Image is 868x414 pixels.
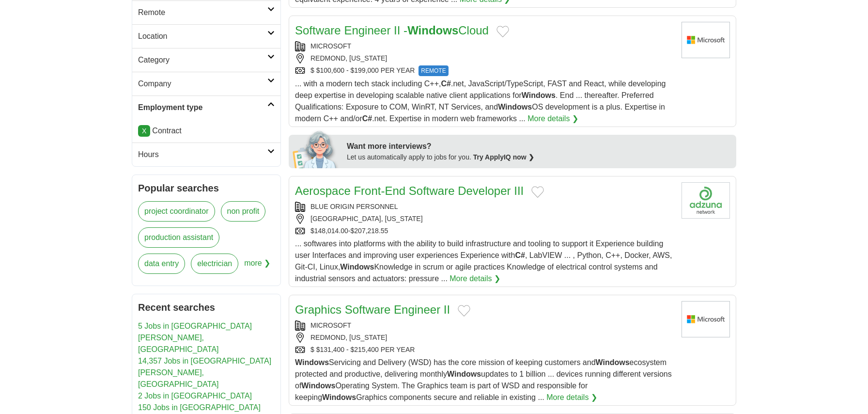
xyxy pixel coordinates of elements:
[295,358,672,401] span: Servicing and Delivery (WSD) has the core mission of keeping customers and ecosystem protected an...
[295,333,674,343] div: REDMOND, [US_STATE]
[515,251,525,259] strong: C#
[295,202,674,212] div: BLUE ORIGIN PERSONNEL
[138,254,185,274] a: data entry
[138,125,275,137] li: Contract
[295,226,674,236] div: $148,014.00-$207,218.55
[449,273,500,285] a: More details ❯
[473,153,534,161] a: Try ApplyIQ now ❯
[138,403,261,412] a: 150 Jobs in [GEOGRAPHIC_DATA]
[682,182,730,219] img: Company logo
[295,214,674,224] div: [GEOGRAPHIC_DATA], [US_STATE]
[138,392,252,400] a: 2 Jobs in [GEOGRAPHIC_DATA]
[546,392,597,403] a: More details ❯
[138,300,275,315] h2: Recent searches
[458,305,470,317] button: Add to favorite jobs
[132,24,280,48] a: Location
[362,114,372,123] strong: C#
[295,303,450,316] a: Graphics Software Engineer II
[138,78,267,90] h2: Company
[407,24,458,37] strong: Windows
[682,301,730,337] img: Microsoft logo
[301,382,335,390] strong: Windows
[132,72,280,96] a: Company
[531,186,544,198] button: Add to favorite jobs
[191,254,238,274] a: electrician
[527,113,578,125] a: More details ❯
[138,7,267,18] h2: Remote
[293,129,340,168] img: apply-iq-scientist.png
[682,22,730,58] img: Microsoft logo
[447,370,481,378] strong: Windows
[244,254,270,280] span: more ❯
[496,26,509,37] button: Add to favorite jobs
[441,80,450,88] strong: C#
[138,357,271,388] a: 14,357 Jobs in [GEOGRAPHIC_DATA][PERSON_NAME], [GEOGRAPHIC_DATA]
[138,54,267,66] h2: Category
[295,345,674,355] div: $ $131,400 - $215,400 PER YEAR
[138,181,275,195] h2: Popular searches
[138,201,215,222] a: project coordinator
[132,48,280,72] a: Category
[340,263,374,271] strong: Windows
[138,102,267,113] h2: Employment type
[295,184,524,197] a: Aerospace Front-End Software Developer III
[138,227,219,248] a: production assistant
[418,65,448,76] span: REMOTE
[132,0,280,24] a: Remote
[322,393,356,401] strong: Windows
[138,322,252,353] a: 5 Jobs in [GEOGRAPHIC_DATA][PERSON_NAME], [GEOGRAPHIC_DATA]
[347,141,730,152] div: Want more interviews?
[138,149,267,160] h2: Hours
[132,96,280,119] a: Employment type
[295,65,674,76] div: $ $100,600 - $199,000 PER YEAR
[596,358,630,366] strong: Windows
[138,125,150,137] a: X
[221,201,266,222] a: non profit
[347,152,730,162] div: Let us automatically apply to jobs for you.
[138,31,267,42] h2: Location
[295,80,666,123] span: ... with a modern tech stack including C++, .net, JavaScript/TypeScript, FAST and React, while de...
[310,42,351,50] a: MICROSOFT
[310,321,351,329] a: MICROSOFT
[295,24,489,37] a: Software Engineer II -WindowsCloud
[522,91,556,99] strong: Windows
[295,53,674,64] div: REDMOND, [US_STATE]
[295,358,329,366] strong: Windows
[498,103,532,111] strong: Windows
[295,239,672,283] span: ... softwares into platforms with the ability to build infrastructure and tooling to support it E...
[132,143,280,166] a: Hours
